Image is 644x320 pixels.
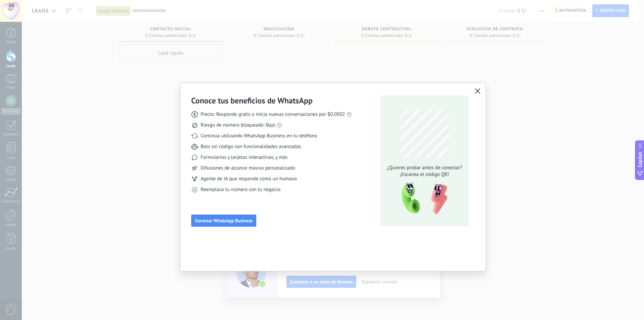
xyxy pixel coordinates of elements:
[201,154,287,161] span: Formularios y tarjetas interactivas, y más
[201,133,317,139] span: Continúa utilizando WhatsApp Business en tu teléfono
[385,171,464,178] span: ¡Escanea el código QR!
[201,176,297,182] span: Agente de IA que responde como un humano
[201,122,275,129] span: Riesgo de número bloqueado: Bajo
[396,181,449,217] img: qr-pic-1x.png
[191,95,313,106] h3: Conoce tus beneficios de WhatsApp
[191,215,256,227] button: Conectar WhatsApp Business
[201,111,345,118] span: Precio: Responde gratis o inicia nuevas conversaciones por $0.0002
[195,218,253,223] span: Conectar WhatsApp Business
[201,143,301,150] span: Bots sin código con funcionalidades avanzadas
[201,165,295,172] span: Difusiones de alcance masivo personalizado
[201,186,280,193] span: Reemplaza tu número con tu negocio
[637,152,643,167] span: Copilot
[385,165,464,171] span: ¿Quieres probar antes de conectar?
